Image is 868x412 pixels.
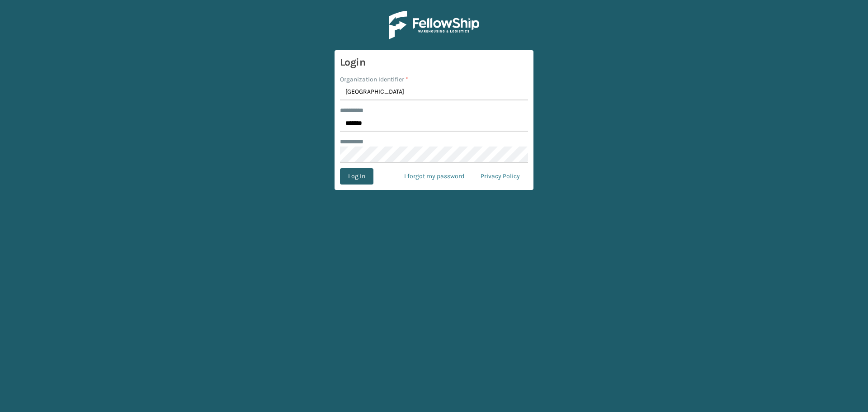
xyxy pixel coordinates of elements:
img: Logo [389,11,479,39]
a: I forgot my password [396,168,472,185]
button: Log In [340,168,373,185]
h3: Login [340,56,528,69]
label: Organization Identifier [340,75,408,84]
a: Privacy Policy [472,168,528,185]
